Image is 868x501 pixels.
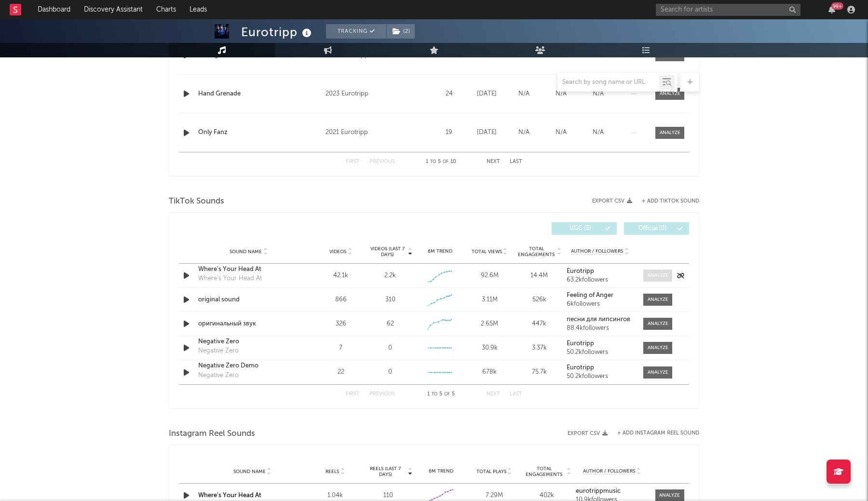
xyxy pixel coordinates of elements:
span: Official ( 0 ) [630,226,675,231]
div: 2021 Eurotripp [325,127,427,138]
a: Eurotripp [567,340,634,347]
div: N/A [582,89,614,99]
div: 447k [517,319,562,329]
div: 7 [318,343,363,353]
div: 2023 Eurotripp [325,88,427,100]
button: Previous [369,159,395,164]
div: 2.65M [467,319,512,329]
div: 6k followers [567,301,634,308]
div: 310 [385,295,395,305]
div: 92.6M [467,271,512,281]
button: First [346,392,360,397]
strong: Feeling of Anger [567,292,613,298]
div: 6M Trend [418,248,462,255]
span: of [444,392,450,396]
span: Total Engagements [517,246,556,257]
button: First [346,159,360,164]
button: + Add Instagram Reel Sound [617,431,699,436]
div: 30.9k [467,343,512,353]
div: 63.2k followers [567,277,634,284]
div: 866 [318,295,363,305]
span: Total Views [472,249,502,255]
div: 0 [388,367,392,377]
div: 19 [432,128,466,137]
div: 50.2k followers [567,349,634,356]
span: Videos (last 7 days) [368,246,407,257]
span: to [432,392,437,396]
span: TikTok Sounds [169,196,224,207]
a: оригинальный звук [198,319,299,329]
button: Last [510,159,522,164]
a: песни для липсингов [567,316,634,323]
div: 99 + [831,2,843,10]
div: 6M Trend [417,468,465,475]
div: Where's Your Head At [198,274,262,284]
div: 402k [523,491,571,501]
div: 678k [467,367,512,377]
span: Total Engagements [523,466,566,477]
a: Where's Your Head At [198,265,299,274]
div: 2.2k [384,271,396,281]
div: Negative Zero Demo [198,361,299,371]
button: Export CSV [592,198,632,204]
button: 99+ [828,6,835,14]
button: Next [487,392,500,397]
div: N/A [508,128,540,137]
div: 110 [364,491,412,501]
span: Videos [329,249,346,255]
div: N/A [545,128,577,137]
span: Total Plays [476,469,506,474]
a: Eurotripp [567,365,634,371]
a: original sound [198,295,299,305]
div: [DATE] [471,89,503,99]
div: 22 [318,367,363,377]
strong: eurotrippmusic [576,488,621,494]
div: 24 [432,89,466,99]
div: N/A [545,89,577,99]
div: + Add Instagram Reel Sound [608,431,699,436]
div: 526k [517,295,562,305]
div: Eurotripp [241,24,314,40]
a: Eurotripp [567,268,634,275]
button: Next [487,159,500,164]
span: Reels (last 7 days) [364,466,407,477]
div: N/A [508,89,540,99]
a: Hand Grenade [198,89,321,99]
button: Tracking [326,24,386,39]
a: Where's Your Head At [198,492,261,499]
a: eurotrippmusic [576,488,648,495]
div: 88.4k followers [567,325,634,332]
div: N/A [582,128,614,137]
div: Negative Zero [198,371,239,380]
div: 75.7k [517,367,562,377]
div: 3.37k [517,343,562,353]
button: Official(0) [624,222,689,235]
span: Sound Name [230,249,262,255]
button: (2) [387,24,415,39]
button: Previous [369,392,395,397]
div: 62 [387,319,394,329]
input: Search by song name or URL [557,79,659,86]
strong: Eurotripp [567,340,594,347]
button: UGC(5) [552,222,617,235]
span: Instagram Reel Sounds [169,428,255,440]
span: to [430,160,436,164]
span: Sound Name [233,469,266,474]
div: 50.2k followers [567,373,634,380]
strong: Eurotripp [567,365,594,371]
a: Only Fanz [198,128,321,137]
button: + Add TikTok Sound [632,199,699,204]
div: 3.11M [467,295,512,305]
strong: песни для липсингов [567,316,630,323]
span: ( 2 ) [386,24,415,39]
div: [DATE] [471,128,503,137]
button: + Add TikTok Sound [642,199,699,204]
div: 326 [318,319,363,329]
a: Negative Zero [198,337,299,347]
input: Search for artists [656,4,800,16]
button: Last [510,392,522,397]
